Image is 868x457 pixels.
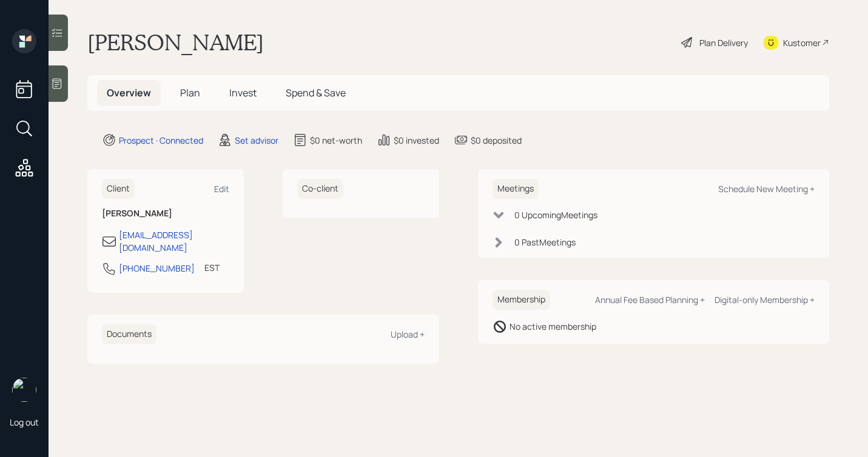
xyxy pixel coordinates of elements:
[214,183,229,195] div: Edit
[180,86,200,99] span: Plan
[297,179,343,199] h6: Co-client
[229,86,257,99] span: Invest
[514,236,576,249] div: 0 Past Meeting s
[119,262,195,275] div: [PHONE_NUMBER]
[12,378,36,402] img: aleksandra-headshot.png
[510,320,596,333] div: No active membership
[235,134,278,147] div: Set advisor
[107,86,151,99] span: Overview
[493,290,550,310] h6: Membership
[391,329,425,340] div: Upload +
[699,36,748,49] div: Plan Delivery
[87,29,264,56] h1: [PERSON_NAME]
[514,208,597,221] div: 0 Upcoming Meeting s
[394,134,439,147] div: $0 invested
[493,179,539,199] h6: Meetings
[102,179,135,199] h6: Client
[119,134,203,147] div: Prospect · Connected
[286,86,346,99] span: Spend & Save
[119,228,229,254] div: [EMAIL_ADDRESS][DOMAIN_NAME]
[595,294,705,305] div: Annual Fee Based Planning +
[718,183,815,195] div: Schedule New Meeting +
[783,36,821,49] div: Kustomer
[715,294,815,305] div: Digital-only Membership +
[10,416,39,428] div: Log out
[310,134,362,147] div: $0 net-worth
[204,261,220,274] div: EST
[471,134,522,147] div: $0 deposited
[102,208,229,219] h6: [PERSON_NAME]
[102,324,156,344] h6: Documents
